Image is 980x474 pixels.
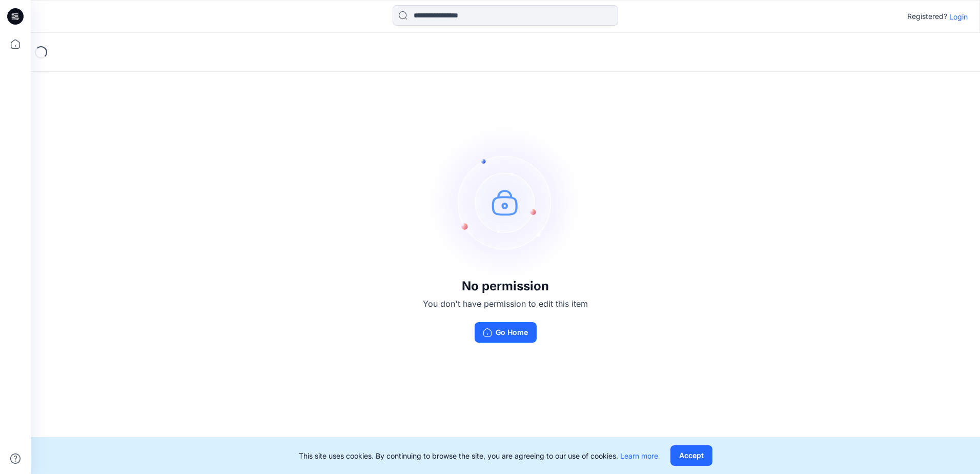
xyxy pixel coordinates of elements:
button: Accept [670,445,712,466]
p: You don't have permission to edit this item [423,298,588,310]
h3: No permission [423,279,588,293]
img: no-perm.svg [428,125,582,279]
p: This site uses cookies. By continuing to browse the site, you are agreeing to our use of cookies. [299,450,658,461]
button: Go Home [475,322,537,343]
p: Login [949,11,968,22]
a: Learn more [620,451,658,460]
p: Registered? [907,10,947,23]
